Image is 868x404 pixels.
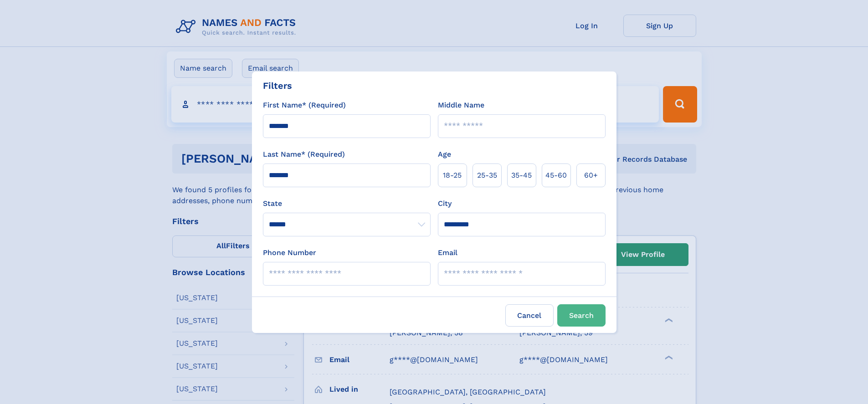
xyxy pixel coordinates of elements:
[263,149,345,160] label: Last Name* (Required)
[511,170,532,181] span: 35‑45
[477,170,497,181] span: 25‑35
[584,170,598,181] span: 60+
[263,100,346,111] label: First Name* (Required)
[263,247,316,258] label: Phone Number
[443,170,462,181] span: 18‑25
[438,100,484,111] label: Middle Name
[505,304,554,327] label: Cancel
[438,247,457,258] label: Email
[438,198,452,209] label: City
[263,79,292,92] div: Filters
[438,149,451,160] label: Age
[545,170,567,181] span: 45‑60
[557,304,606,327] button: Search
[263,198,431,209] label: State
